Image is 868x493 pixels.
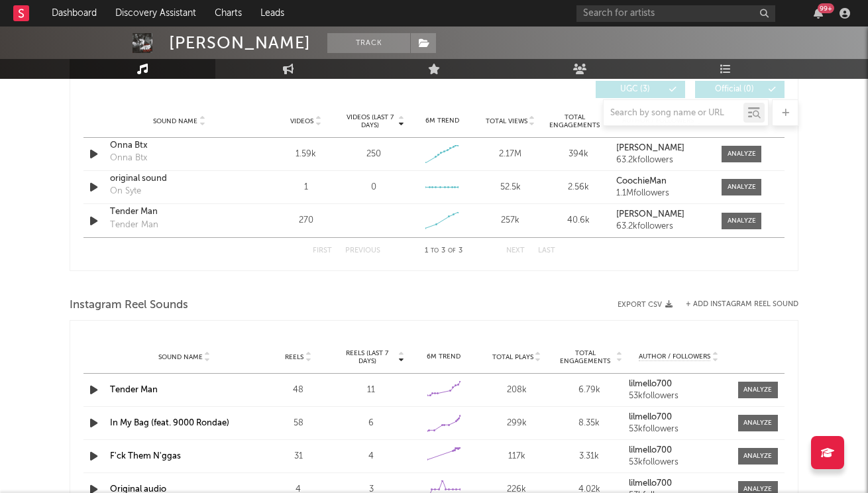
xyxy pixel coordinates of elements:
div: 2.56k [548,181,610,194]
div: 2.17M [480,148,541,161]
strong: [PERSON_NAME] [616,210,684,219]
button: Official(0) [695,81,785,98]
span: of [448,248,456,254]
a: Onna Btx [110,139,248,152]
button: Previous [345,247,380,254]
button: UGC(3) [596,81,685,98]
div: 11 [338,384,404,397]
div: 1.1M followers [616,189,708,198]
div: 40.6k [548,214,610,227]
a: In My Bag (feat. 9000 Rondae) [110,419,229,427]
span: Instagram Reel Sounds [70,298,188,313]
div: 53k followers [629,458,728,467]
strong: lilmello700 [629,446,672,455]
a: lilmello700 [629,413,728,422]
div: 394k [548,148,610,161]
button: Track [327,33,410,53]
div: 299k [484,417,550,430]
div: 6 [338,417,404,430]
button: 99+ [814,8,823,19]
div: 48 [265,384,331,397]
a: Tender Man [110,205,248,219]
div: 99 + [818,3,834,13]
div: 8.35k [557,417,623,430]
a: F'ck Them N'ggas [110,452,181,461]
button: Last [538,247,555,254]
div: On Syte [110,185,141,198]
div: 250 [366,148,381,161]
a: [PERSON_NAME] [616,210,708,219]
strong: lilmello700 [629,479,672,488]
a: lilmello700 [629,479,728,488]
button: Export CSV [618,301,673,309]
div: 6.79k [557,384,623,397]
div: 58 [265,417,331,430]
div: 1.59k [275,148,337,161]
div: 53k followers [629,392,728,401]
span: Reels (last 7 days) [338,349,396,365]
a: original sound [110,172,248,186]
div: 52.5k [480,181,541,194]
span: Total Engagements [557,349,615,365]
div: 4 [338,450,404,463]
div: 53k followers [629,425,728,434]
a: lilmello700 [629,380,728,389]
div: 117k [484,450,550,463]
button: Next [506,247,525,254]
div: 1 [275,181,337,194]
strong: [PERSON_NAME] [616,144,684,152]
div: 257k [480,214,541,227]
div: 63.2k followers [616,222,708,231]
div: Onna Btx [110,152,147,165]
div: 1 3 3 [407,243,480,259]
span: UGC ( 3 ) [604,85,665,93]
span: Official ( 0 ) [704,85,765,93]
strong: lilmello700 [629,380,672,388]
input: Search by song name or URL [604,108,743,119]
a: CoochieMan [616,177,708,186]
button: First [313,247,332,254]
a: lilmello700 [629,446,728,455]
span: Reels [285,353,303,361]
div: 3.31k [557,450,623,463]
a: Tender Man [110,386,158,394]
a: [PERSON_NAME] [616,144,708,153]
div: 270 [275,214,337,227]
strong: lilmello700 [629,413,672,421]
div: Tender Man [110,219,158,232]
button: + Add Instagram Reel Sound [686,301,798,308]
div: + Add Instagram Reel Sound [673,301,798,308]
strong: CoochieMan [616,177,667,186]
span: to [431,248,439,254]
div: 63.2k followers [616,156,708,165]
div: 208k [484,384,550,397]
div: [PERSON_NAME] [169,33,311,53]
input: Search for artists [576,5,775,22]
span: Total Plays [492,353,533,361]
div: 6M Trend [411,352,477,362]
div: 0 [371,181,376,194]
span: Sound Name [158,353,203,361]
div: 31 [265,450,331,463]
span: Author / Followers [639,353,710,361]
